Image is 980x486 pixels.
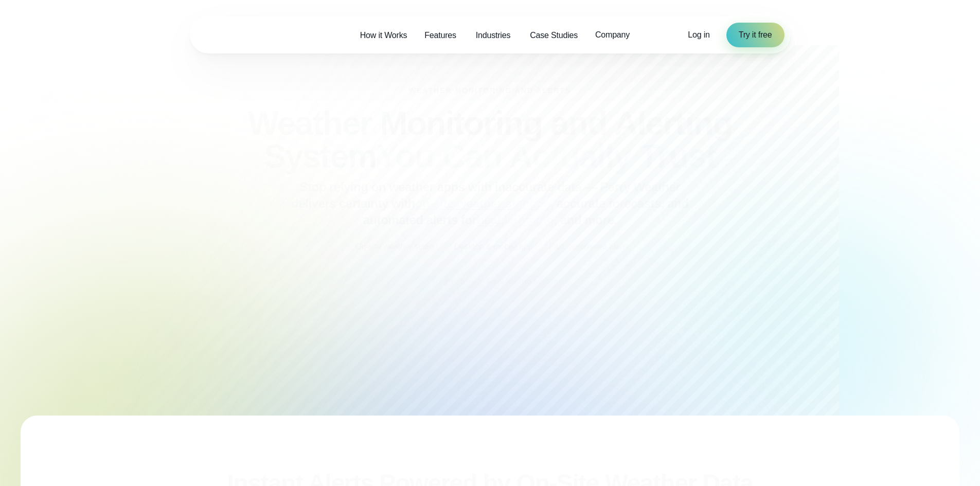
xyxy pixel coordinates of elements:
span: Try it free [739,29,772,41]
span: How it Works [360,29,407,42]
a: Log in [688,29,709,41]
span: Features [424,29,456,42]
span: Company [595,29,630,41]
a: How it Works [351,25,416,46]
a: Try it free [726,23,785,47]
span: Case Studies [530,29,578,42]
span: Industries [476,29,510,42]
a: Case Studies [521,25,586,46]
span: Log in [688,30,709,39]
